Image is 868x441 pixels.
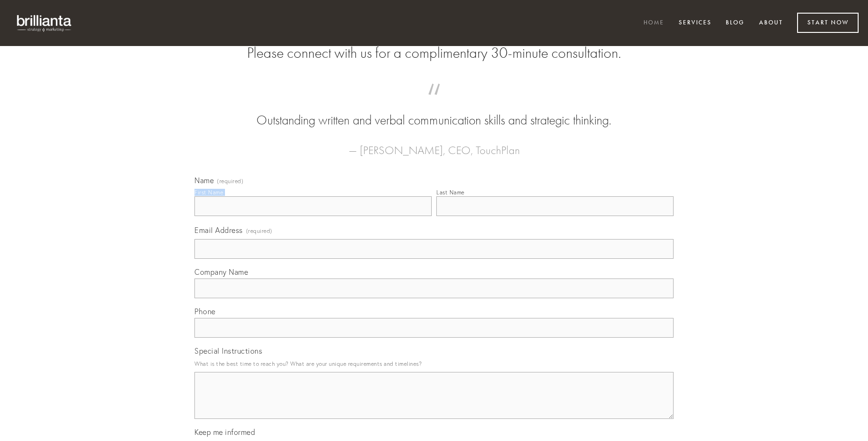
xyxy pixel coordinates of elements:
[246,224,272,237] span: (required)
[637,15,670,31] a: Home
[194,307,216,316] span: Phone
[194,346,262,356] span: Special Instructions
[9,9,80,37] img: brillianta - research, strategy, marketing
[194,44,674,62] h2: Please connect with us for a complimentary 30-minute consultation.
[209,93,659,111] span: “
[720,15,751,31] a: Blog
[217,178,243,184] span: (required)
[194,176,214,185] span: Name
[194,427,255,437] span: Keep me informed
[194,267,248,277] span: Company Name
[436,189,465,196] div: Last Name
[194,225,243,235] span: Email Address
[673,15,718,31] a: Services
[209,130,659,160] figcaption: — [PERSON_NAME], CEO, TouchPlan
[194,189,223,196] div: First Name
[797,13,859,33] a: Start Now
[753,15,789,31] a: About
[209,93,659,130] blockquote: Outstanding written and verbal communication skills and strategic thinking.
[194,357,674,370] p: What is the best time to reach you? What are your unique requirements and timelines?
